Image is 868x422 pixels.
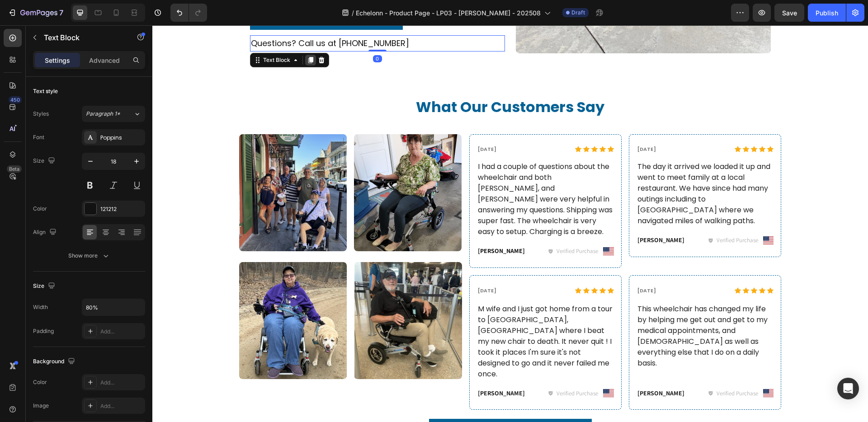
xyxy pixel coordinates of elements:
[33,356,77,368] div: Background
[564,211,606,220] p: Verified Purchase
[100,134,143,142] div: Poppins
[33,226,58,239] div: Align
[82,106,145,122] button: Paragraph 1*
[837,378,859,399] div: Open Intercom Messenger
[774,4,804,22] button: Save
[485,136,618,201] span: The day it arrived we loaded it up and went to meet family at a local restaurant. We have since h...
[571,9,585,17] span: Draft
[325,278,460,354] span: M wife and I just got home from a tour to [GEOGRAPHIC_DATA], [GEOGRAPHIC_DATA] where I beat my ne...
[33,133,44,141] div: Font
[33,303,48,311] div: Width
[277,394,439,419] a: START YOUR JOURNEY
[202,237,310,354] img: Senior using his electric wheelchair at the mall
[33,87,58,95] div: Text style
[485,211,532,219] strong: [PERSON_NAME]
[100,379,143,387] div: Add...
[451,364,462,372] img: us.svg
[782,9,797,17] span: Save
[45,56,70,65] p: Settings
[59,7,63,18] p: 7
[264,71,452,92] strong: What Our Customers Say
[44,32,121,43] p: Text Block
[325,364,373,372] strong: [PERSON_NAME]
[87,237,194,354] img: Female using her electric wheelchair outdoors accompanied by her dog
[33,205,47,213] div: Color
[33,110,49,118] div: Styles
[9,96,22,103] div: 450
[33,402,49,410] div: Image
[7,165,22,173] div: Beta
[816,8,838,18] div: Publish
[356,8,541,18] span: Echelonn - Product Page - LP03 - [PERSON_NAME] - 202508
[87,109,194,226] img: Elderly male using the wheelchair outdoors with his family
[404,221,446,230] p: Verified Purchase
[33,378,47,386] div: Color
[100,205,143,213] div: 121212
[485,262,504,269] span: [DATE]
[325,136,460,211] span: I had a couple of questions about the wheelchair and both [PERSON_NAME], and [PERSON_NAME] were v...
[325,262,344,269] span: [DATE]
[451,222,462,230] img: us.svg
[485,278,615,343] span: This wheelchair has changed my life by helping me get out and get to my medical appointments, and...
[100,328,143,336] div: Add...
[202,109,309,226] img: Female using her electric wheelchair indoors
[485,120,504,127] span: [DATE]
[485,364,532,372] strong: [PERSON_NAME]
[325,221,373,230] strong: [PERSON_NAME]
[170,4,207,22] div: Undo/Redo
[221,30,230,37] div: 0
[564,364,606,373] p: Verified Purchase
[33,248,145,264] button: Show more
[352,8,354,18] span: /
[611,211,622,219] img: us.svg
[89,56,120,65] p: Advanced
[808,4,846,22] button: Publish
[82,299,145,315] input: Auto
[68,251,110,260] div: Show more
[152,25,868,422] iframe: Design area
[4,4,67,22] button: 7
[100,402,143,410] div: Add...
[33,327,54,335] div: Padding
[33,155,57,167] div: Size
[86,110,120,118] span: Paragraph 1*
[611,364,622,372] img: us.svg
[404,364,446,373] p: Verified Purchase
[33,280,57,292] div: Size
[325,120,344,127] span: [DATE]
